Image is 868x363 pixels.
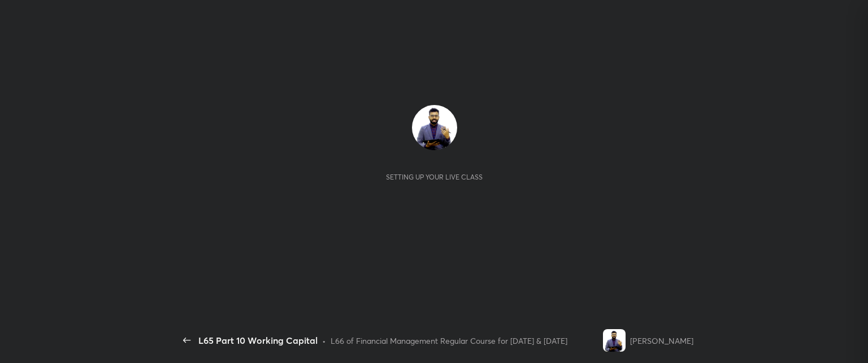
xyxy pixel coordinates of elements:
div: [PERSON_NAME] [630,335,693,347]
div: • [322,335,326,347]
div: L65 Part 10 Working Capital [198,334,318,347]
div: L66 of Financial Management Regular Course for [DATE] & [DATE] [331,335,567,347]
div: Setting up your live class [386,173,483,181]
img: 78d879e9ade943c4a63fa74a256d960a.jpg [412,105,457,150]
img: 78d879e9ade943c4a63fa74a256d960a.jpg [603,329,626,352]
